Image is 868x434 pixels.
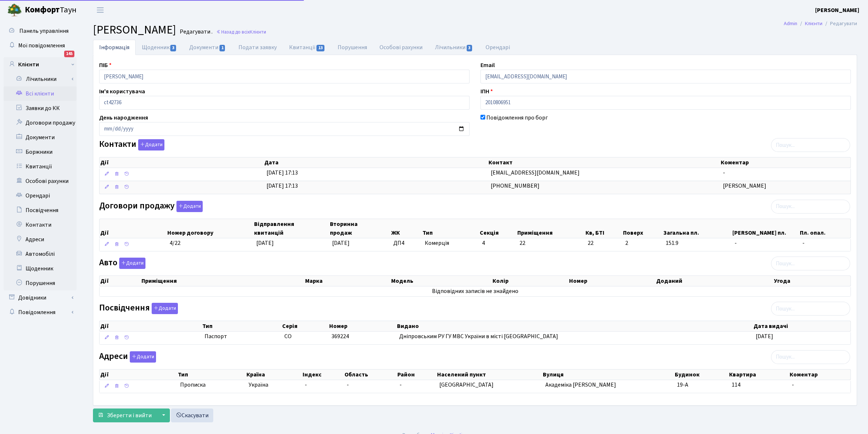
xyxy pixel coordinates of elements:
span: СО [284,332,292,340]
span: - [347,381,349,389]
th: Пл. опал. [799,219,850,238]
span: [PHONE_NUMBER] [491,182,540,190]
th: Індекс [302,370,344,380]
label: Договори продажу [99,201,203,212]
a: Документи [4,130,77,145]
a: Мої повідомлення145 [4,38,77,53]
a: Посвідчення [4,203,77,218]
button: Переключити навігацію [91,4,109,16]
a: Порушення [331,40,373,55]
span: Паспорт [205,332,279,341]
a: Боржники [4,145,77,159]
th: Номер договору [167,219,253,238]
a: Документи [183,40,232,55]
a: Договори продажу [4,116,77,130]
span: 1 [219,45,225,51]
label: Email [480,61,495,70]
span: 22 [519,239,525,247]
label: Адреси [99,351,156,363]
label: Повідомлення про борг [486,113,548,122]
span: - [723,169,725,177]
button: Контакти [138,139,164,150]
th: Дії [100,219,167,238]
span: Таун [25,4,77,16]
th: Тип [422,219,479,238]
span: 369224 [331,332,349,340]
b: [PERSON_NAME] [815,6,859,14]
nav: breadcrumb [773,16,868,31]
input: Пошук... [771,302,850,316]
label: Контакти [99,139,164,150]
a: Адреси [4,232,77,247]
span: - [792,381,794,389]
span: 3 [467,45,472,51]
th: Населений пункт [436,370,542,380]
span: 151.9 [666,239,729,247]
th: Дата видачі [753,321,851,331]
span: - [802,239,848,247]
label: ПІБ [99,61,112,70]
a: Всі клієнти [4,86,77,101]
th: Загальна пл. [663,219,732,238]
a: Панель управління [4,24,77,38]
a: Особові рахунки [373,40,429,55]
label: Ім'я користувача [99,87,145,96]
th: Контакт [488,157,720,168]
a: Лічильники [8,72,77,86]
span: [GEOGRAPHIC_DATA] [439,381,494,389]
button: Адреси [130,351,156,363]
span: Україна [249,381,299,389]
th: Квартира [728,370,789,380]
a: Клієнти [4,57,77,72]
a: [PERSON_NAME] [815,6,859,15]
input: Пошук... [771,138,850,152]
span: [EMAIL_ADDRESS][DOMAIN_NAME] [491,169,580,177]
th: Дії [100,157,264,168]
th: Область [344,370,397,380]
th: Вторинна продаж [329,219,391,238]
span: [DATE] 17:13 [266,169,298,177]
a: Повідомлення [4,305,77,320]
a: Додати [136,138,164,151]
th: Дії [100,321,202,331]
th: Приміщення [517,219,585,238]
th: Коментар [720,157,851,168]
a: Порушення [4,276,77,290]
a: Додати [117,257,145,269]
th: [PERSON_NAME] пл. [732,219,799,238]
span: [PERSON_NAME] [93,21,176,38]
span: 22 [588,239,619,247]
th: Дії [100,370,177,380]
span: Зберегти і вийти [107,411,152,419]
span: Дніпровським РУ ГУ МВС України в місті [GEOGRAPHIC_DATA] [399,332,558,340]
a: Щоденник [4,261,77,276]
th: Країна [246,370,302,380]
div: 145 [64,51,74,57]
span: Мої повідомлення [18,42,65,50]
a: Інформація [93,40,136,55]
a: Квитанції [4,159,77,174]
span: [DATE] 17:13 [266,182,298,190]
span: Клієнти [250,28,266,35]
th: Видано [396,321,752,331]
span: Прописка [180,381,206,389]
td: Відповідних записів не знайдено [100,286,851,296]
a: Квитанції [283,40,331,55]
span: - [305,381,307,389]
a: Скасувати [171,408,213,422]
a: Заявки до КК [4,101,77,116]
a: Додати [175,199,203,212]
a: Подати заявку [232,40,283,55]
th: ЖК [390,219,421,238]
th: Дата [264,157,487,168]
th: Приміщення [141,276,304,286]
a: Особові рахунки [4,174,77,188]
span: Комерція [425,239,476,247]
span: 114 [732,381,740,389]
th: Відправлення квитанцій [253,219,329,238]
label: Посвідчення [99,303,178,314]
th: Марка [304,276,390,286]
th: Район [397,370,436,380]
th: Поверх [622,219,663,238]
span: Панель управління [19,27,69,35]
